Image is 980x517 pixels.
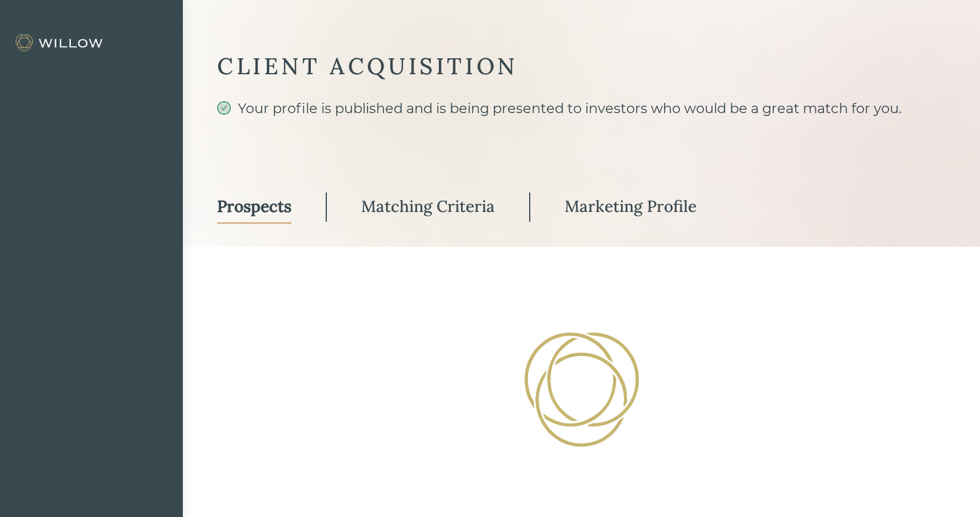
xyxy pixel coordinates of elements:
[217,98,946,160] div: Your profile is published and is being presented to investors who would be a great match for you.
[565,190,697,224] a: Marketing Profile
[565,196,697,217] div: Marketing Profile
[217,196,291,217] div: Prospects
[361,196,495,217] div: Matching Criteria
[361,190,495,224] a: Matching Criteria
[217,190,291,224] a: Prospects
[14,34,106,52] img: Willow
[217,51,946,81] div: CLIENT ACQUISITION
[523,331,639,448] img: Loading!
[217,101,231,115] span: check-circle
